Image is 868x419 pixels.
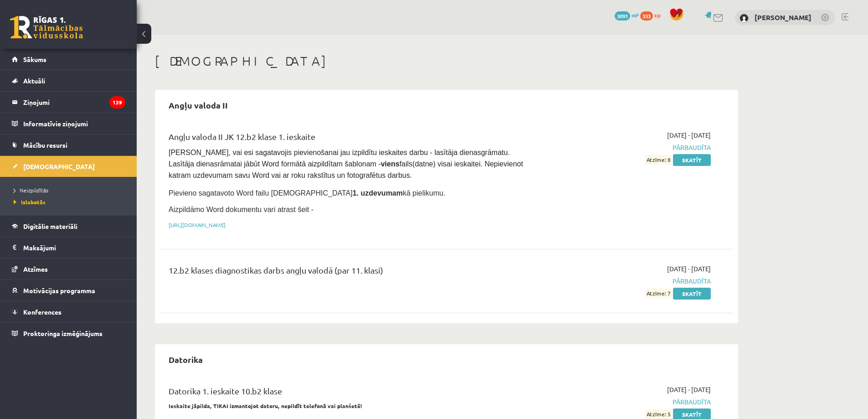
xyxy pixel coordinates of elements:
a: Motivācijas programma [12,280,125,301]
span: Atzīme: 5 [645,409,672,419]
a: Aktuāli [12,70,125,91]
span: [DATE] - [DATE] [667,385,711,394]
span: Izlabotās [14,198,46,206]
div: Angļu valoda II JK 12.b2 klase 1. ieskaite [169,130,525,147]
span: Motivācijas programma [23,286,95,295]
span: Pārbaudīta [539,397,711,407]
span: [DATE] - [DATE] [667,130,711,140]
img: Eriks Meļņiks [740,14,749,23]
span: Mācību resursi [23,141,67,149]
span: Konferences [23,308,62,316]
span: [PERSON_NAME], vai esi sagatavojis pievienošanai jau izpildītu ieskaites darbu - lasītāja dienasg... [169,149,525,179]
span: Proktoringa izmēģinājums [23,329,103,337]
span: Pārbaudīta [539,276,711,286]
a: [DEMOGRAPHIC_DATA] [12,156,125,177]
i: 139 [109,96,125,109]
span: Aktuāli [23,77,45,85]
div: 12.b2 klases diagnostikas darbs angļu valodā (par 11. klasi) [169,264,525,281]
legend: Maksājumi [23,237,125,258]
a: Atzīmes [12,259,125,279]
a: Skatīt [673,288,711,300]
legend: Ziņojumi [23,92,125,113]
span: 333 [640,11,653,21]
strong: 1. uzdevumam [353,189,403,197]
a: Konferences [12,301,125,322]
legend: Informatīvie ziņojumi [23,113,125,134]
a: 333 xp [640,11,665,19]
a: Skatīt [673,154,711,166]
a: Ziņojumi139 [12,92,125,113]
span: 3091 [615,11,630,21]
h2: Angļu valoda II [159,94,237,116]
a: [PERSON_NAME] [755,13,812,22]
span: Atzīme: 8 [645,155,672,165]
h1: [DEMOGRAPHIC_DATA] [155,53,738,69]
span: [DATE] - [DATE] [667,264,711,274]
a: Izlabotās [14,198,128,206]
a: [URL][DOMAIN_NAME] [169,221,226,228]
div: Datorika 1. ieskaite 10.b2 klase [169,385,525,402]
strong: viens [381,160,400,168]
span: Sākums [23,55,46,63]
a: Rīgas 1. Tālmācības vidusskola [10,16,83,39]
a: Maksājumi [12,237,125,258]
a: Proktoringa izmēģinājums [12,323,125,344]
a: Neizpildītās [14,186,128,194]
span: Pārbaudīta [539,143,711,152]
span: mP [632,11,639,19]
a: Mācību resursi [12,134,125,155]
span: Pievieno sagatavoto Word failu [DEMOGRAPHIC_DATA] kā pielikumu. [169,189,445,197]
h2: Datorika [159,349,212,370]
span: Aizpildāmo Word dokumentu vari atrast šeit - [169,206,313,213]
a: Sākums [12,49,125,70]
span: xp [654,11,660,19]
a: Informatīvie ziņojumi [12,113,125,134]
strong: Ieskaite jāpilda, TIKAI izmantojot datoru, nepildīt telefonā vai planšetē! [169,402,362,409]
span: Atzīmes [23,265,48,273]
a: 3091 mP [615,11,639,19]
span: [DEMOGRAPHIC_DATA] [23,162,95,171]
span: Neizpildītās [14,186,48,194]
span: Atzīme: 7 [645,289,672,298]
a: Digitālie materiāli [12,216,125,237]
span: Digitālie materiāli [23,222,77,230]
